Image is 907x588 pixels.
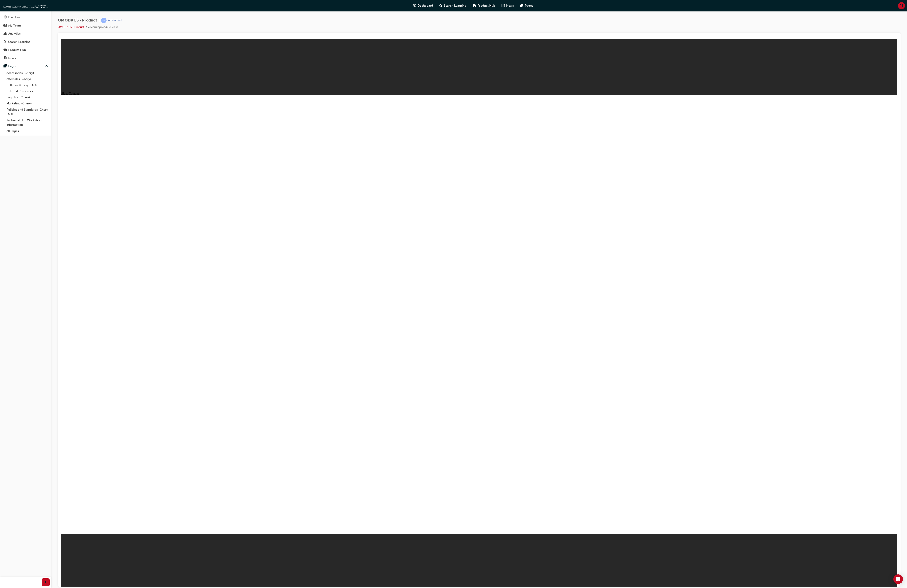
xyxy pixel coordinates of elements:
[470,2,498,10] a: car-iconProduct Hub
[898,2,905,9] button: RE
[44,580,47,585] span: prev-icon
[108,18,122,22] div: Attempted
[4,48,7,52] span: car-icon
[8,31,21,36] div: Analytics
[4,64,7,68] span: pages-icon
[525,3,533,8] span: Pages
[436,2,470,10] a: search-iconSearch Learning
[2,14,50,21] a: Dashboard
[5,100,50,107] a: Marketing (Chery)
[2,62,50,70] button: Pages
[2,22,50,29] a: My Team
[506,3,514,8] span: News
[8,15,24,20] div: Dashboard
[517,2,536,10] a: pages-iconPages
[4,40,6,44] span: search-icon
[2,13,50,62] button: DashboardMy TeamAnalyticsSearch LearningProduct HubNews
[4,32,7,36] span: chart-icon
[4,16,7,19] span: guage-icon
[99,18,100,23] span: |
[4,24,7,28] span: people-icon
[8,64,16,68] div: Pages
[5,107,50,117] a: Policies and Standards (Chery -AU)
[5,117,50,128] a: Technical Hub Workshop information
[900,3,903,8] span: RE
[2,2,48,10] img: oneconnect
[473,3,476,8] span: car-icon
[8,56,16,60] div: News
[8,23,21,28] div: My Team
[45,64,48,69] span: up-icon
[502,3,505,8] span: news-icon
[5,128,50,134] a: All Pages
[5,82,50,88] a: Bulletins (Chery - AU)
[413,3,416,8] span: guage-icon
[893,574,903,584] div: Open Intercom Messenger
[88,25,118,30] li: eLearning Module View
[5,88,50,94] a: External Resources
[2,38,50,46] a: Search Learning
[418,3,433,8] span: Dashboard
[2,46,50,54] a: Product Hub
[58,25,84,29] a: OMODA E5 - Product
[2,30,50,37] a: Analytics
[5,76,50,82] a: Aftersales (Chery)
[8,40,31,44] div: Search Learning
[58,18,97,23] span: OMODA E5 - Product
[410,2,436,10] a: guage-iconDashboard
[498,2,517,10] a: news-iconNews
[477,3,495,8] span: Product Hub
[5,70,50,76] a: Accessories (Chery)
[520,3,523,8] span: pages-icon
[4,56,7,60] span: news-icon
[101,18,107,23] span: learningRecordVerb_ATTEMPT-icon
[444,3,466,8] span: Search Learning
[8,48,26,52] div: Product Hub
[439,3,442,8] span: search-icon
[2,54,50,62] a: News
[5,94,50,101] a: Logistics (Chery)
